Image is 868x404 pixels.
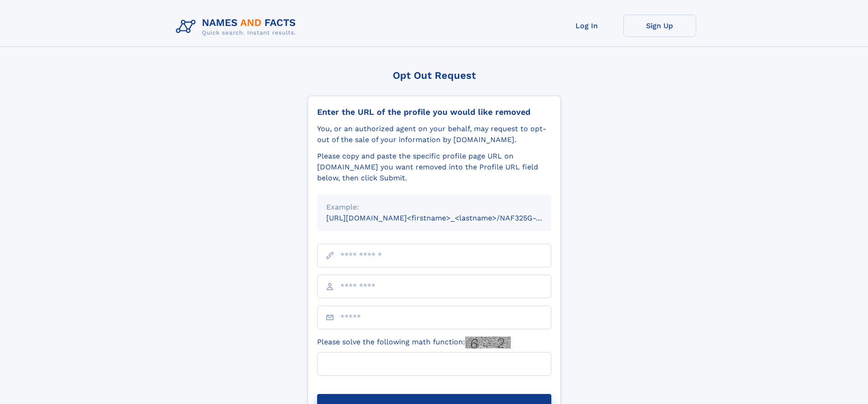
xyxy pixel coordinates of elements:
[317,107,551,117] div: Enter the URL of the profile you would like removed
[623,15,696,37] a: Sign Up
[317,337,511,348] label: Please solve the following math function:
[308,70,561,81] div: Opt Out Request
[550,15,623,37] a: Log In
[172,15,303,39] img: Logo Names and Facts
[326,214,569,222] small: [URL][DOMAIN_NAME]<firstname>_<lastname>/NAF325G-xxxxxxxx
[317,151,551,184] div: Please copy and paste the specific profile page URL on [DOMAIN_NAME] you want removed into the Pr...
[326,202,542,213] div: Example:
[317,123,551,145] div: You, or an authorized agent on your behalf, may request to opt-out of the sale of your informatio...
